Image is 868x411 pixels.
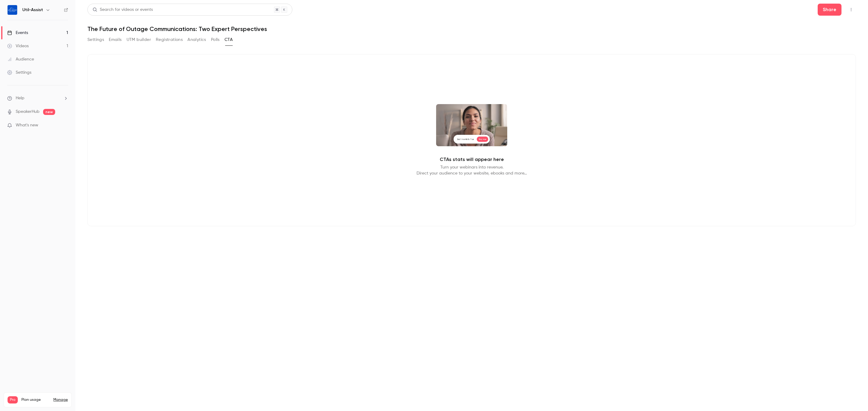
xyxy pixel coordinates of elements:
[53,397,68,402] a: Manage
[8,5,17,15] img: Util-Assist
[156,35,183,45] button: Registrations
[61,123,68,128] iframe: Noticeable Trigger
[7,95,68,101] li: help-dropdown-opener
[8,396,18,403] span: Pro
[7,56,34,62] div: Audience
[818,4,841,16] button: Share
[16,122,38,128] span: What's new
[87,25,856,32] h1: The Future of Outage Communications: Two Expert Perspectives
[7,30,28,36] div: Events
[7,70,31,76] div: Settings
[7,43,29,49] div: Videos
[109,35,121,45] button: Emails
[43,109,55,115] span: new
[21,397,50,402] span: Plan usage
[225,35,233,45] button: CTA
[87,35,104,45] button: Settings
[16,95,24,101] span: Help
[440,156,504,163] p: CTAs stats will appear here
[22,7,43,13] h6: Util-Assist
[93,7,153,13] div: Search for videos or events
[16,109,39,115] a: SpeakerHub
[417,164,527,176] p: Turn your webinars into revenue. Direct your audience to your website, ebooks and more...
[127,35,151,45] button: UTM builder
[187,35,206,45] button: Analytics
[211,35,220,45] button: Polls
